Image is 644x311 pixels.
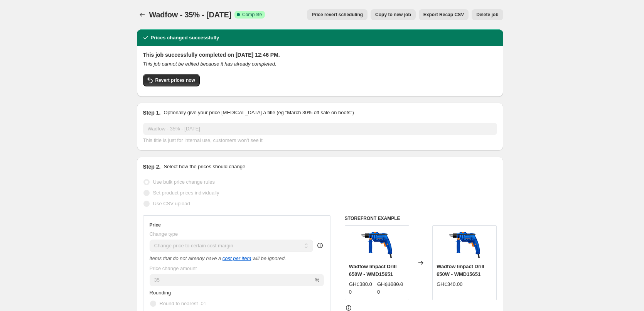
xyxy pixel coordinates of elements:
[143,51,497,59] h2: This job successfully completed on [DATE] 12:46 PM.
[143,74,200,86] button: Revert prices now
[377,281,405,296] strike: GH₵1080.00
[307,9,368,20] button: Price revert scheduling
[160,301,206,306] span: Round to nearest .01
[345,215,497,221] h6: STOREFRONT EXAMPLE
[316,242,324,249] div: help
[143,163,161,171] h2: Step 2.
[150,274,314,286] input: 50
[150,222,161,228] h3: Price
[150,255,221,261] i: Items that do not already have a
[150,265,197,271] span: Price change amount
[143,123,497,135] input: 30% off holiday sale
[371,9,416,20] button: Copy to new job
[150,231,178,237] span: Change type
[312,12,363,18] span: Price revert scheduling
[164,109,354,117] p: Optionally give your price [MEDICAL_DATA] a title (eg "March 30% off sale on boots")
[361,230,392,260] img: wadfow-wadfow-impact-drill-650w-wmd15651-drill-1113113599_80x.png
[164,163,245,171] p: Select how the prices should change
[449,230,480,260] img: wadfow-wadfow-impact-drill-650w-wmd15651-drill-1113113599_80x.png
[437,264,484,277] span: Wadfow Impact Drill 650W - WMD15651
[476,12,498,18] span: Delete job
[242,12,262,18] span: Complete
[472,9,503,20] button: Delete job
[137,9,148,20] button: Price change jobs
[375,12,411,18] span: Copy to new job
[155,77,195,83] span: Revert prices now
[437,281,462,288] div: GH₵340.00
[151,34,219,42] h2: Prices changed successfully
[153,190,219,196] span: Set product prices individually
[349,264,397,277] span: Wadfow Impact Drill 650W - WMD15651
[419,9,469,20] button: Export Recap CSV
[223,255,251,261] a: cost per item
[315,277,319,283] span: %
[153,179,215,185] span: Use bulk price change rules
[153,201,190,206] span: Use CSV upload
[143,137,263,143] span: This title is just for internal use, customers won't see it
[143,109,161,117] h2: Step 1.
[423,12,464,18] span: Export Recap CSV
[150,290,171,296] span: Rounding
[253,255,286,261] i: will be ignored.
[349,281,374,296] div: GH₵380.00
[149,10,232,19] span: Wadfow - 35% - [DATE]
[143,61,276,67] i: This job cannot be edited because it has already completed.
